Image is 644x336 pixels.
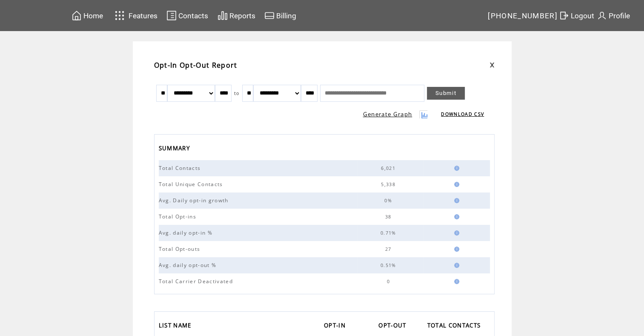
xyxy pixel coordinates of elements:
[441,111,484,117] a: DOWNLOAD CSV
[263,9,298,22] a: Billing
[218,10,228,21] img: chart.svg
[229,11,255,20] span: Reports
[378,319,408,333] span: OPT-OUT
[70,9,104,22] a: Home
[159,261,219,269] span: Avg. daily opt-out %
[571,11,594,20] span: Logout
[452,230,459,235] img: help.gif
[452,214,459,219] img: help.gif
[159,213,198,220] span: Total Opt-ins
[384,198,394,204] span: 0%
[159,229,215,236] span: Avg. daily opt-in %
[159,245,203,253] span: Total Opt-outs
[112,9,127,23] img: features.svg
[452,182,459,187] img: help.gif
[111,7,159,24] a: Features
[276,11,296,20] span: Billing
[216,9,257,22] a: Reports
[72,10,82,21] img: home.svg
[385,214,394,220] span: 38
[166,10,177,21] img: contacts.svg
[129,11,157,20] span: Features
[159,164,203,172] span: Total Contacts
[264,10,275,21] img: creidtcard.svg
[378,319,410,333] a: OPT-OUT
[452,279,459,284] img: help.gif
[427,319,485,333] a: TOTAL CONTACTS
[381,230,398,236] span: 0.71%
[165,9,209,22] a: Contacts
[488,11,558,20] span: [PHONE_NUMBER]
[595,9,631,22] a: Profile
[159,319,194,333] span: LIST NAME
[427,319,483,333] span: TOTAL CONTACTS
[452,263,459,268] img: help.gif
[154,60,238,70] span: Opt-In Opt-Out Report
[609,11,630,20] span: Profile
[452,198,459,203] img: help.gif
[324,319,350,333] a: OPT-IN
[597,10,607,21] img: profile.svg
[159,319,196,333] a: LIST NAME
[159,278,235,285] span: Total Carrier Deactivated
[386,279,392,284] span: 0
[83,11,103,20] span: Home
[363,110,412,118] a: Generate Graph
[452,247,459,252] img: help.gif
[324,319,348,333] span: OPT-IN
[559,10,569,21] img: exit.svg
[178,11,208,20] span: Contacts
[159,142,192,156] span: SUMMARY
[159,181,225,188] span: Total Unique Contacts
[427,87,465,100] a: Submit
[385,246,394,252] span: 27
[452,166,459,171] img: help.gif
[558,9,595,22] a: Logout
[381,181,398,187] span: 5,338
[381,262,398,268] span: 0.51%
[159,197,231,204] span: Avg. Daily opt-in growth
[234,90,240,96] span: to
[381,165,398,171] span: 6,021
